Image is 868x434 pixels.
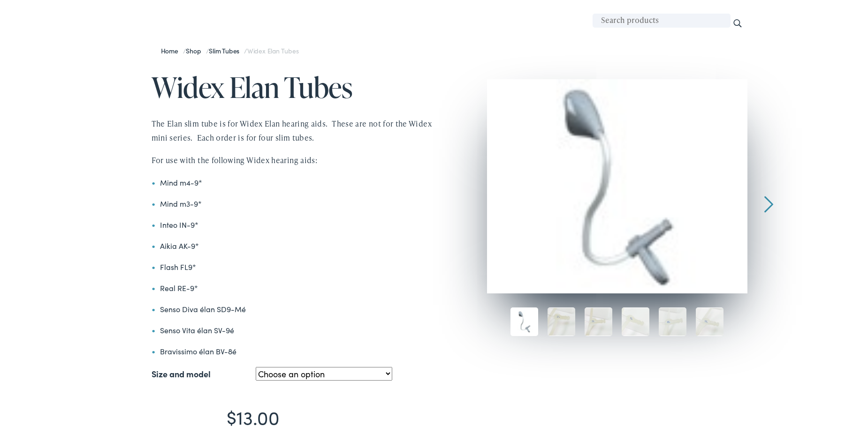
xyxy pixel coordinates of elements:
h1: Widex Elan Tubes [152,70,438,101]
span: Mind m3-9* [160,196,202,207]
img: Widex Elan Tubes [622,306,649,334]
input: Search products [593,12,731,26]
label: Size and model [152,364,211,381]
img: Widex Elan Tubes [585,306,612,334]
span: Inteo IN-9* [160,217,198,228]
span: For use with the following Widex hearing aids: [152,153,318,164]
span: The Elan slim tube is for Widex Elan hearing aids. These are not for the Widex mini series. Each ... [152,116,432,141]
span: Mind m4-9* [160,175,202,186]
a: Slim Tubes [209,44,244,53]
span: $ [227,402,236,428]
img: products-Widex_Elan_slim_tube__70332.1343582705.1280.1280.jpg [510,306,538,334]
img: Widex_Elan_slim_tube__70332.1343582705.1280.1280.jpg [487,77,747,292]
span: / / / [161,44,299,53]
a: Home [161,44,183,53]
bdi: 13.00 [227,402,280,428]
span: Aikia AK-9* [160,239,199,249]
a: Shop [186,44,206,53]
input: Search [732,16,743,27]
span: Real RE-9* [160,281,198,291]
span: Senso Diva élan SD9-Mé [160,302,246,312]
span: Bravissimo élan BV-8é [160,344,236,354]
span: Widex Elan Tubes [247,44,298,53]
img: Widex Elan Tubes [548,306,575,334]
img: Widex Elan Tubes [696,306,723,334]
span: Senso Vita élan SV-9é [160,323,234,333]
img: Widex Elan Tubes [659,306,686,334]
span: Flash FL9* [160,260,196,270]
